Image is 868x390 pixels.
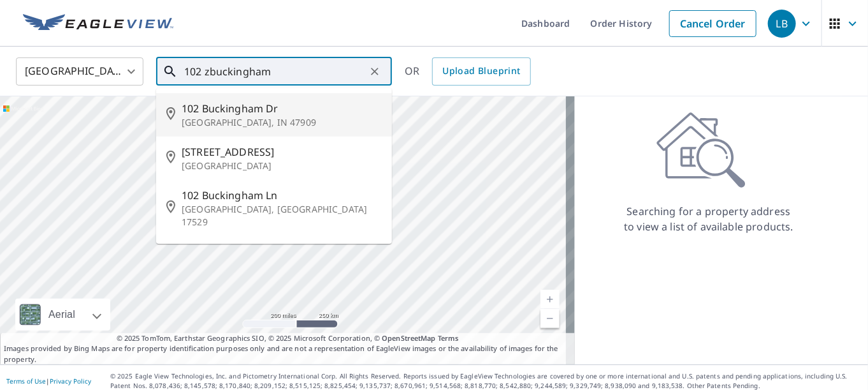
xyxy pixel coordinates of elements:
img: EV Logo [23,14,173,33]
p: | [6,377,91,385]
input: Search by address or latitude-longitude [184,54,366,89]
a: Upload Blueprint [432,57,530,86]
p: Searching for a property address to view a list of available products. [623,204,794,234]
div: LB [768,10,796,38]
a: Privacy Policy [50,377,91,386]
a: OpenStreetMap [382,333,435,343]
span: Upload Blueprint [442,63,520,79]
span: 102 Buckingham Dr [182,101,382,116]
a: Current Level 5, Zoom In [540,290,560,309]
a: Terms of Use [6,377,46,386]
span: © 2025 TomTom, Earthstar Geographics SIO, © 2025 Microsoft Corporation, © [117,333,459,344]
button: Clear [366,63,384,80]
span: 102 Buckingham Ln [182,188,382,203]
p: [GEOGRAPHIC_DATA], IN 47909 [182,116,382,129]
p: [GEOGRAPHIC_DATA] [182,160,382,172]
div: OR [405,57,531,86]
p: [GEOGRAPHIC_DATA], [GEOGRAPHIC_DATA] 17529 [182,203,382,229]
span: [STREET_ADDRESS] [182,144,382,160]
span: 102 Buckingham Dr [182,244,382,259]
div: Aerial [15,299,110,331]
div: Aerial [45,299,79,331]
a: Terms [438,333,459,343]
a: Cancel Order [669,10,756,37]
a: Current Level 5, Zoom Out [540,309,560,328]
div: [GEOGRAPHIC_DATA] [16,54,143,89]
